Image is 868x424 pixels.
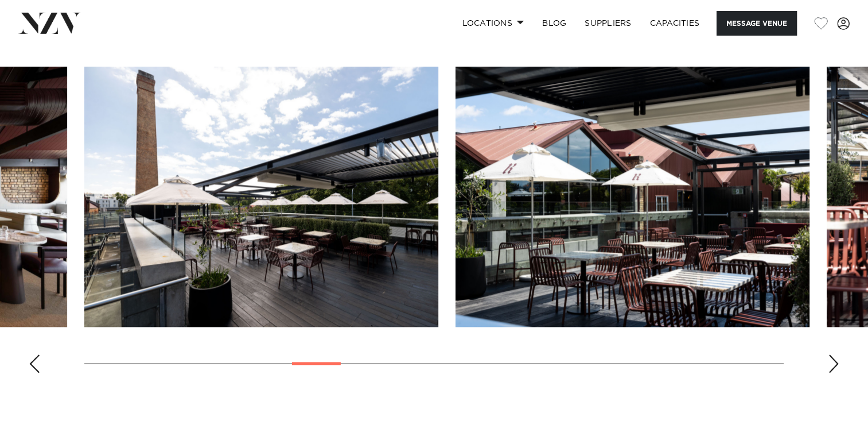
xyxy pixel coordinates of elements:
swiper-slide: 9 / 27 [84,67,438,327]
a: Locations [453,11,533,36]
a: BLOG [533,11,575,36]
img: nzv-logo.png [18,13,81,33]
a: SUPPLIERS [575,11,640,36]
a: Capacities [641,11,709,36]
swiper-slide: 10 / 27 [456,67,809,327]
img: Rooftop bar with umbrellas at Darling on Drake [456,67,809,327]
button: Message Venue [717,11,797,36]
